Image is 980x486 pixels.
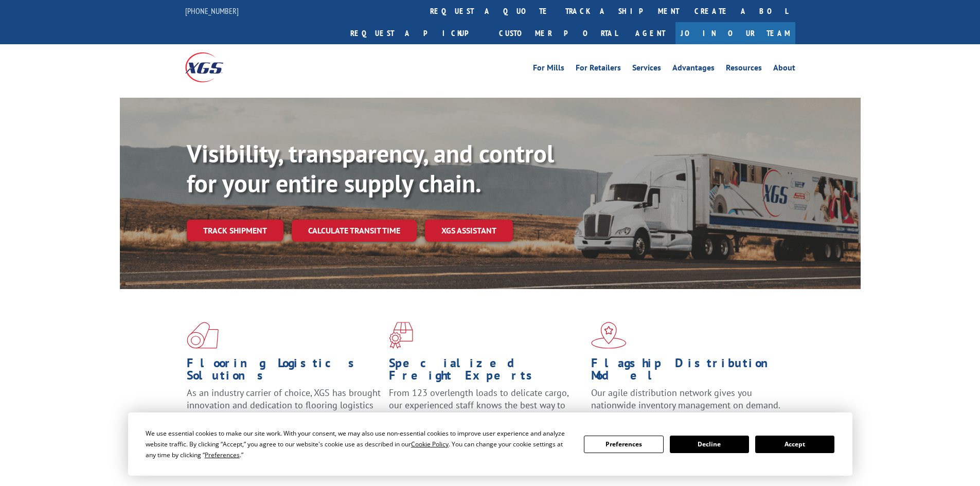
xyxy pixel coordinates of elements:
span: Preferences [205,451,240,459]
div: Cookie Consent Prompt [128,412,852,476]
a: Request a pickup [343,22,491,44]
div: We use essential cookies to make our site work. With your consent, we may also use non-essential ... [146,428,572,460]
h1: Flagship Distribution Model [591,357,786,387]
span: Cookie Policy [411,440,449,448]
a: Join Our Team [675,22,795,44]
a: About [773,64,795,75]
a: [PHONE_NUMBER] [185,6,239,16]
a: For Retailers [576,64,621,75]
a: Agent [625,22,675,44]
h1: Flooring Logistics Solutions [187,357,381,387]
a: Calculate transit time [292,220,417,242]
button: Decline [670,436,749,453]
button: Accept [755,436,834,453]
a: For Mills [533,64,564,75]
img: xgs-icon-flagship-distribution-model-red [591,322,627,349]
h1: Specialized Freight Experts [389,357,583,387]
img: xgs-icon-focused-on-flooring-red [389,322,413,349]
button: Preferences [584,436,663,453]
p: From 123 overlength loads to delicate cargo, our experienced staff knows the best way to move you... [389,387,583,433]
a: Services [632,64,661,75]
a: XGS ASSISTANT [425,220,513,242]
b: Visibility, transparency, and control for your entire supply chain. [187,137,554,199]
span: Our agile distribution network gives you nationwide inventory management on demand. [591,387,780,411]
a: Advantages [672,64,715,75]
a: Track shipment [187,220,283,241]
a: Customer Portal [491,22,625,44]
img: xgs-icon-total-supply-chain-intelligence-red [187,322,219,349]
span: As an industry carrier of choice, XGS has brought innovation and dedication to flooring logistics... [187,387,381,423]
a: Resources [726,64,762,75]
